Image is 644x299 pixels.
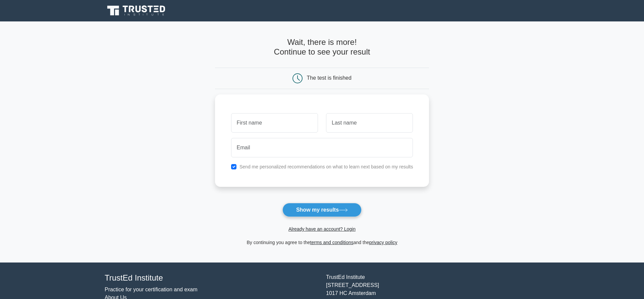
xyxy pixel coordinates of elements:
div: The test is finished [307,75,352,81]
a: Practice for your certification and exam [105,287,198,292]
input: Email [231,138,413,157]
label: Send me personalized recommendations on what to learn next based on my results [239,164,413,169]
h4: TrustEd Institute [105,273,318,283]
a: terms and conditions [310,240,354,245]
button: Show my results [282,203,362,217]
a: privacy policy [369,240,397,245]
input: Last name [326,113,413,133]
input: First name [231,113,318,133]
h4: Wait, there is more! Continue to see your result [215,38,429,57]
a: Already have an account? Login [288,226,356,232]
div: By continuing you agree to the and the [211,238,433,246]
